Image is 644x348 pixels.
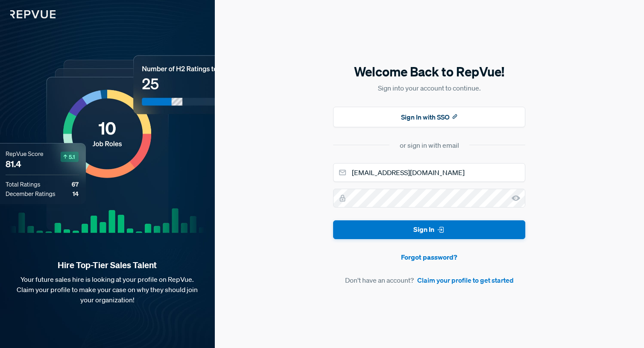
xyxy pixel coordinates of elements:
strong: Hire Top-Tier Sales Talent [14,260,201,271]
p: Your future sales hire is looking at your profile on RepVue. Claim your profile to make your case... [14,274,201,305]
input: Email address [333,163,525,182]
button: Sign In [333,220,525,240]
button: Sign In with SSO [333,107,525,127]
h5: Welcome Back to RepVue! [333,63,525,81]
a: Forgot password? [333,252,525,262]
a: Claim your profile to get started [417,275,514,285]
article: Don't have an account? [333,275,525,285]
div: or sign in with email [400,140,459,150]
p: Sign into your account to continue. [333,83,525,93]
